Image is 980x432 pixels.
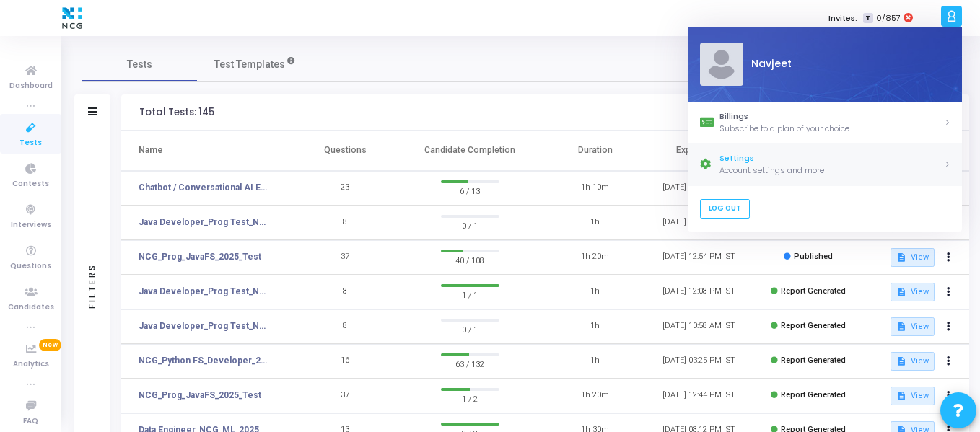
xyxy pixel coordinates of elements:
mat-icon: description [896,322,906,332]
button: View [891,317,935,336]
td: 37 [293,240,397,275]
a: Java Developer_Prog Test_NCG [139,285,271,298]
mat-icon: description [896,287,906,297]
button: View [891,283,935,301]
td: 37 [293,379,397,413]
div: Total Tests: 145 [139,107,214,118]
span: FAQ [23,415,38,428]
div: Subscribe to a plan of your choice [719,123,944,135]
td: [DATE] 10:58 AM IST [647,309,751,344]
th: Candidate Completion [397,131,543,171]
span: Report Generated [781,390,846,400]
a: NCG_Prog_JavaFS_2025_Test [139,250,261,263]
span: Published [794,252,833,261]
span: 0/857 [876,12,901,25]
span: 0 / 1 [441,322,499,336]
span: 1 / 2 [441,391,499,405]
span: T [863,13,872,24]
span: 1 / 1 [441,287,499,301]
mat-icon: description [896,356,906,366]
label: Invites: [828,12,857,25]
div: Settings [719,153,944,165]
span: Tests [19,137,42,149]
a: Java Developer_Prog Test_NCG [139,216,271,229]
th: Duration [543,131,647,171]
a: Log Out [699,199,749,219]
span: Report Generated [781,356,846,365]
td: 8 [293,206,397,240]
mat-icon: description [896,391,906,401]
a: NCG_Prog_JavaFS_2025_Test [139,389,261,402]
span: New [39,339,61,351]
td: 1h 20m [543,379,647,413]
span: Test Templates [214,57,285,72]
td: 8 [293,309,397,344]
th: Name [121,131,293,171]
a: Chatbot / Conversational AI Engineer Assessment [139,181,271,194]
span: Candidates [8,301,54,314]
td: 1h 20m [543,240,647,275]
td: 1h [543,309,647,344]
span: Contests [12,178,49,190]
div: Navjeet [743,57,950,72]
button: View [891,248,935,267]
img: logo [58,4,86,32]
a: BillingsSubscribe to a plan of your choice [688,102,962,144]
td: 8 [293,275,397,309]
span: Dashboard [9,80,53,92]
a: SettingsAccount settings and more [688,144,962,185]
span: Report Generated [781,321,846,330]
span: 6 / 13 [441,183,499,198]
span: Interviews [11,219,51,232]
span: Analytics [13,358,49,371]
a: NCG_Python FS_Developer_2025 [139,354,271,367]
img: Profile Picture [699,43,743,86]
td: [DATE] 11:43 PM IST [647,171,751,206]
mat-icon: description [896,252,906,263]
td: [DATE] 12:54 PM IST [647,240,751,275]
a: Java Developer_Prog Test_NCG [139,319,271,332]
button: View [891,387,935,405]
td: 1h [543,275,647,309]
span: 63 / 132 [441,356,499,371]
span: Report Generated [781,286,846,296]
th: Questions [293,131,397,171]
span: Questions [10,260,51,273]
div: Filters [86,206,99,365]
th: Expiry Time [647,131,751,171]
td: 16 [293,344,397,379]
td: 23 [293,171,397,206]
td: 1h 10m [543,171,647,206]
td: 1h [543,206,647,240]
td: 1h [543,344,647,379]
div: Billings [719,110,944,123]
td: [DATE] 11:35 AM IST [647,206,751,240]
span: Tests [127,57,152,72]
button: View [891,352,935,371]
td: [DATE] 12:44 PM IST [647,379,751,413]
div: Account settings and more [719,164,944,177]
td: [DATE] 03:25 PM IST [647,344,751,379]
span: 40 / 108 [441,252,499,267]
span: 0 / 1 [441,218,499,232]
td: [DATE] 12:08 PM IST [647,275,751,309]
